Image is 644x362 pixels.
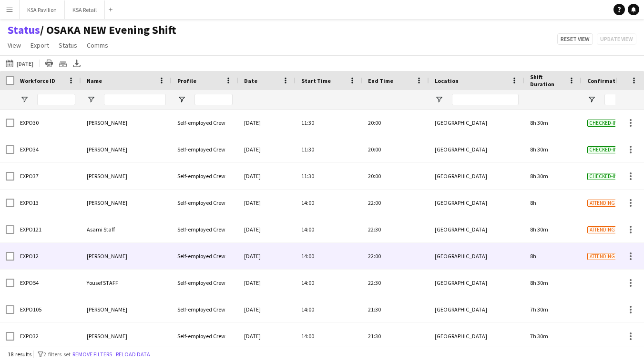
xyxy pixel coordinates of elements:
button: Open Filter Menu [87,95,95,104]
span: Yousef STAFF [87,279,118,286]
div: Self-employed Crew [172,270,238,296]
span: Name [87,77,102,84]
span: [PERSON_NAME] [87,172,127,180]
button: Reload data [114,349,152,360]
button: Open Filter Menu [20,95,29,104]
span: Attending [587,200,617,207]
div: 11:30 [296,163,362,189]
div: EXPO105 [14,296,81,322]
div: 11:30 [296,136,362,162]
div: 22:30 [362,216,429,242]
span: Export [31,41,49,50]
span: Status [59,41,77,50]
span: [PERSON_NAME] [87,146,127,153]
a: Comms [83,39,112,51]
span: End Time [368,77,393,84]
div: [DATE] [238,323,296,349]
span: [PERSON_NAME] [87,119,127,126]
div: Self-employed Crew [172,190,238,216]
div: 22:30 [362,270,429,296]
span: [PERSON_NAME] [87,332,127,340]
button: KSA Retail [65,0,105,19]
span: Attending [587,226,617,233]
app-action-btn: Export XLSX [71,58,82,69]
div: [GEOGRAPHIC_DATA] [429,110,524,136]
div: EXPO54 [14,270,81,296]
app-action-btn: Crew files as ZIP [57,58,69,69]
div: [GEOGRAPHIC_DATA] [429,136,524,162]
div: 8h 30m [524,163,582,189]
a: Status [55,39,81,51]
div: 20:00 [362,110,429,136]
div: 8h [524,243,582,269]
div: 7h 30m [524,323,582,349]
span: Attending [587,253,617,260]
div: 14:00 [296,243,362,269]
div: 14:00 [296,296,362,322]
div: 20:00 [362,136,429,162]
div: 14:00 [296,323,362,349]
div: [GEOGRAPHIC_DATA] [429,323,524,349]
span: OSAKA NEW Evening Shift [40,23,176,37]
span: [PERSON_NAME] [87,199,127,206]
div: [GEOGRAPHIC_DATA] [429,270,524,296]
div: 14:00 [296,190,362,216]
input: Name Filter Input [104,94,166,105]
input: Workforce ID Filter Input [37,94,75,105]
button: Open Filter Menu [177,95,186,104]
div: 8h 30m [524,216,582,242]
div: 8h 30m [524,136,582,162]
div: 8h [524,190,582,216]
span: Checked-in [587,173,619,180]
div: [DATE] [238,243,296,269]
span: Shift Duration [530,73,564,88]
div: [GEOGRAPHIC_DATA] [429,163,524,189]
a: View [4,39,25,51]
div: [GEOGRAPHIC_DATA] [429,216,524,242]
div: 7h 30m [524,296,582,322]
button: KSA Pavilion [20,0,65,19]
span: Checked-in [587,146,619,153]
div: [DATE] [238,190,296,216]
div: Self-employed Crew [172,296,238,322]
div: EXPO34 [14,136,81,162]
span: Checked-in [587,120,619,127]
div: [DATE] [238,163,296,189]
input: Location Filter Input [452,94,519,105]
span: Start Time [301,77,331,84]
button: Remove filters [71,349,114,360]
span: View [8,41,21,50]
div: Self-employed Crew [172,110,238,136]
span: Profile [177,77,196,84]
div: 21:30 [362,323,429,349]
span: Date [244,77,257,84]
div: EXPO37 [14,163,81,189]
div: [DATE] [238,270,296,296]
div: [DATE] [238,136,296,162]
div: Self-employed Crew [172,136,238,162]
button: Open Filter Menu [435,95,443,104]
app-action-btn: Print [43,58,55,69]
div: 11:30 [296,110,362,136]
span: 2 filters set [43,351,71,358]
button: [DATE] [4,58,35,69]
div: 21:30 [362,296,429,322]
span: Location [435,77,459,84]
div: 22:00 [362,243,429,269]
span: [PERSON_NAME] [87,252,127,260]
div: EXPO32 [14,323,81,349]
div: Self-employed Crew [172,216,238,242]
div: 14:00 [296,216,362,242]
span: Confirmation Status [587,77,644,84]
div: 8h 30m [524,110,582,136]
button: Open Filter Menu [587,95,596,104]
div: Self-employed Crew [172,323,238,349]
div: 20:00 [362,163,429,189]
div: EXPO30 [14,110,81,136]
div: [DATE] [238,110,296,136]
div: EXPO13 [14,190,81,216]
div: [DATE] [238,296,296,322]
span: Asami Staff [87,226,115,233]
div: [GEOGRAPHIC_DATA] [429,243,524,269]
a: Status [8,23,40,37]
